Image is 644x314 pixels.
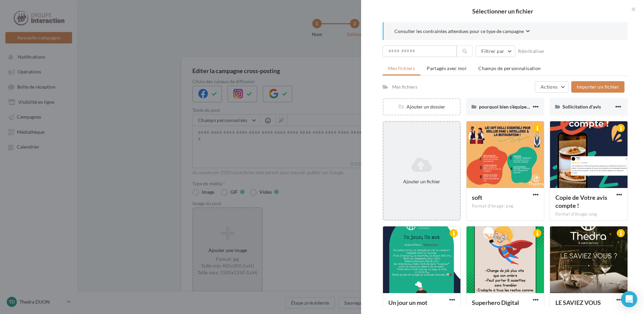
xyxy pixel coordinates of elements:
[535,81,569,93] button: Actions
[571,81,624,93] button: Importer un fichier
[562,104,601,109] span: Sollicitation d'avis
[621,291,637,307] div: Open Intercom Messenger
[555,211,622,217] div: Format d'image: png
[555,194,607,209] span: Copie de Votre avis compte !
[515,47,548,55] button: Réinitialiser
[476,45,515,57] button: Filtrer par
[394,28,530,36] button: Consulter les contraintes attendues pour ce type de campagne
[427,65,466,71] span: Partagés avec moi
[388,65,415,71] span: Mes fichiers
[384,103,460,110] div: Ajouter un dossier
[472,203,539,209] div: Format d'image: png
[392,84,417,90] div: Mes fichiers
[555,299,601,306] span: LE SAVIEZ VOUS
[472,194,482,201] span: soft
[394,28,524,35] span: Consulter les contraintes attendues pour ce type de campagne
[388,299,427,306] span: Un jour un mot
[372,8,633,14] h2: Sélectionner un fichier
[541,84,557,90] span: Actions
[478,65,541,71] span: Champs de personnalisation
[479,104,550,109] span: pourquoi bien s‘équiper en cuisine
[386,178,457,185] div: Ajouter un fichier
[577,84,619,90] span: Importer un fichier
